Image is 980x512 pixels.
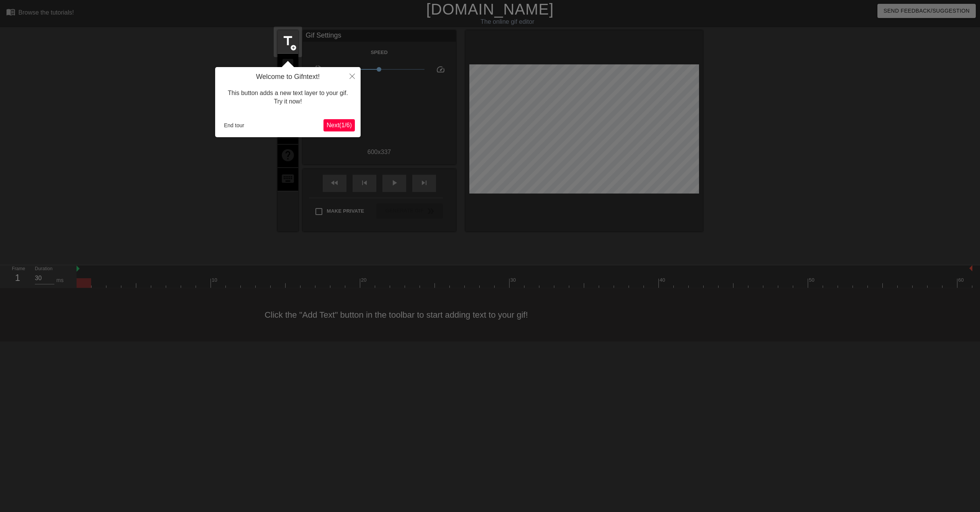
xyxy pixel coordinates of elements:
[221,120,247,131] button: End tour
[221,81,355,114] div: This button adds a new text layer to your gif. Try it now!
[327,122,352,128] span: Next ( 1 / 6 )
[323,119,355,131] button: Next
[344,67,361,85] button: Close
[221,73,355,81] h4: Welcome to Gifntext!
